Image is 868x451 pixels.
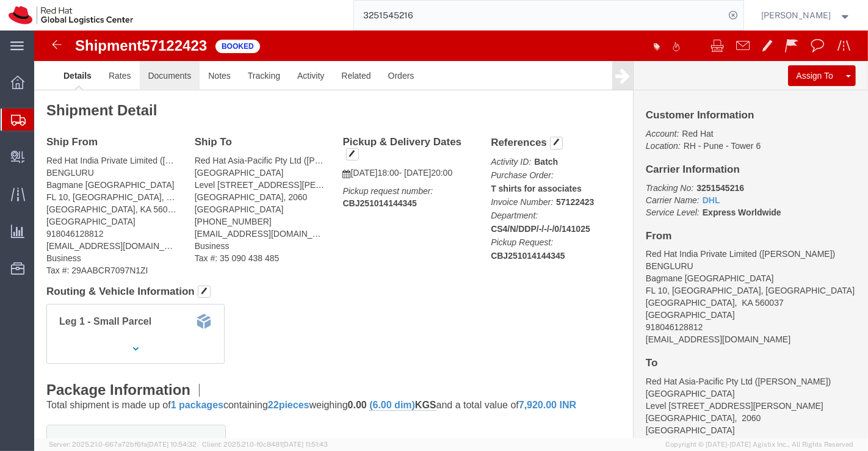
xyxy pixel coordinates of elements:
[49,441,197,448] span: Server: 2025.21.0-667a72bf6fa
[665,439,853,450] span: Copyright © [DATE]-[DATE] Agistix Inc., All Rights Reserved
[354,1,725,30] input: Search for shipment number, reference number
[762,9,831,22] span: Sumitra Hansdah
[202,441,328,448] span: Client: 2025.21.0-f0c8481
[282,441,328,448] span: [DATE] 11:51:43
[761,8,852,23] button: [PERSON_NAME]
[147,441,197,448] span: [DATE] 10:54:32
[34,31,868,438] iframe: FS Legacy Container
[9,6,133,24] img: logo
